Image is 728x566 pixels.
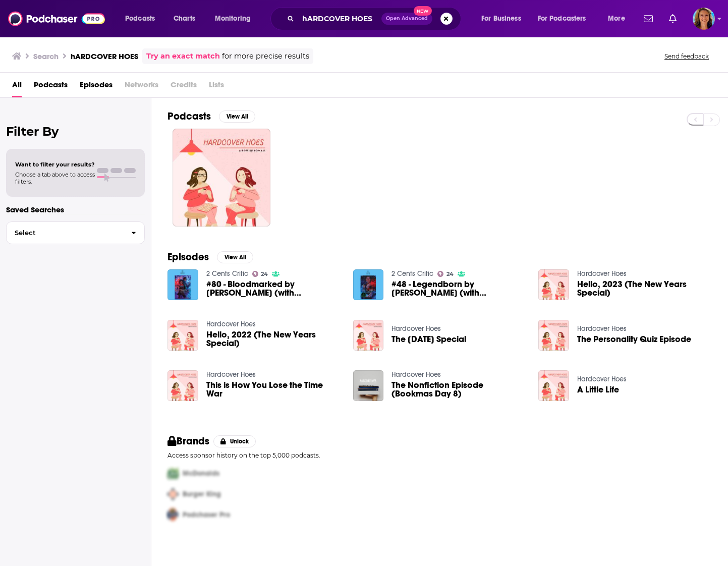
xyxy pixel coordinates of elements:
span: McDonalds [183,469,219,478]
a: The Nonfiction Episode (Bookmas Day 8) [391,381,526,398]
a: This is How You Lose the Time War [206,381,341,398]
a: Show notifications dropdown [640,10,657,27]
span: Monitoring [215,12,251,26]
span: More [608,12,625,26]
span: Credits [171,77,197,97]
a: 2 Cents Critic [391,269,433,278]
a: Hardcover Hoes [391,370,441,379]
button: open menu [474,11,534,27]
div: Search podcasts, credits, & more... [280,7,471,30]
a: Hardcover Hoes [577,375,627,383]
input: Search podcasts, credits, & more... [298,11,381,27]
a: Hardcover Hoes [577,269,627,278]
span: 24 [261,272,268,276]
span: Select [7,230,123,236]
button: Open AdvancedNew [381,13,432,25]
a: Hardcover Hoes [206,370,256,379]
img: First Pro Logo [163,463,183,484]
a: #80 - Bloodmarked by Tracy Deonn (with Sam Cabrera-Dixon of Hardcover Hoes) [206,280,341,297]
img: #80 - Bloodmarked by Tracy Deonn (with Sam Cabrera-Dixon of Hardcover Hoes) [167,269,198,300]
button: Unlock [213,435,256,447]
a: #48 - Legendborn by Tracy Deonn (with Sam Dixon and Sammi Skorstad of Hardcover Hoes) [353,269,384,300]
a: Hardcover Hoes [577,324,627,333]
a: Hello, 2022 (The New Years Special) [206,330,341,348]
button: open menu [118,11,168,27]
span: Lists [209,77,224,97]
button: View All [217,251,253,263]
a: Try an exact match [146,50,220,62]
span: for more precise results [222,50,309,62]
img: The Nonfiction Episode (Bookmas Day 8) [353,370,384,401]
button: open menu [531,11,601,27]
h2: Podcasts [167,110,211,123]
p: Saved Searches [6,205,145,214]
a: Hardcover Hoes [391,324,441,333]
a: The Personality Quiz Episode [577,335,691,344]
span: #80 - Bloodmarked by [PERSON_NAME] (with [PERSON_NAME] of Hardcover Hoes) [206,280,341,297]
span: Want to filter your results? [15,161,95,168]
a: #48 - Legendborn by Tracy Deonn (with Sam Dixon and Sammi Skorstad of Hardcover Hoes) [391,280,526,297]
img: Hello, 2023 (The New Years Special) [538,269,569,300]
img: The Personality Quiz Episode [538,320,569,351]
img: A Little Life [538,370,569,401]
span: Podchaser Pro [183,511,230,519]
a: Hello, 2023 (The New Years Special) [577,280,712,297]
a: Charts [167,11,201,27]
button: open menu [601,11,638,27]
a: The 2022 Halloween Special [391,335,466,344]
button: View All [219,110,255,123]
button: Send feedback [661,52,712,61]
p: Access sponsor history on the top 5,000 podcasts. [167,451,712,459]
span: #48 - Legendborn by [PERSON_NAME] (with [PERSON_NAME] and [PERSON_NAME] of Hardcover Hoes) [391,280,526,297]
button: Show profile menu [693,8,715,30]
a: 24 [252,271,268,277]
a: A Little Life [577,385,619,394]
a: Podcasts [34,77,68,97]
a: 24 [437,271,454,277]
h2: Brands [167,435,209,447]
span: Episodes [80,77,113,97]
a: All [12,77,22,97]
span: Choose a tab above to access filters. [15,171,95,185]
h3: Search [33,51,59,61]
h3: hARDCOVER HOES [71,51,138,61]
img: Third Pro Logo [163,504,183,525]
img: Second Pro Logo [163,484,183,504]
img: The 2022 Halloween Special [353,320,384,351]
span: For Podcasters [538,12,586,26]
h2: Filter By [6,124,145,139]
button: open menu [208,11,264,27]
span: Open Advanced [386,16,428,21]
a: EpisodesView All [167,251,253,263]
span: Networks [125,77,158,97]
img: User Profile [693,8,715,30]
h2: Episodes [167,251,209,263]
span: 24 [446,272,454,276]
img: Podchaser - Follow, Share and Rate Podcasts [8,9,105,28]
button: Select [6,221,145,244]
span: Charts [174,12,195,26]
span: Podcasts [125,12,155,26]
span: Burger King [183,490,221,498]
img: Hello, 2022 (The New Years Special) [167,320,198,351]
a: PodcastsView All [167,110,255,123]
span: For Business [481,12,521,26]
img: This is How You Lose the Time War [167,370,198,401]
span: New [414,6,432,16]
